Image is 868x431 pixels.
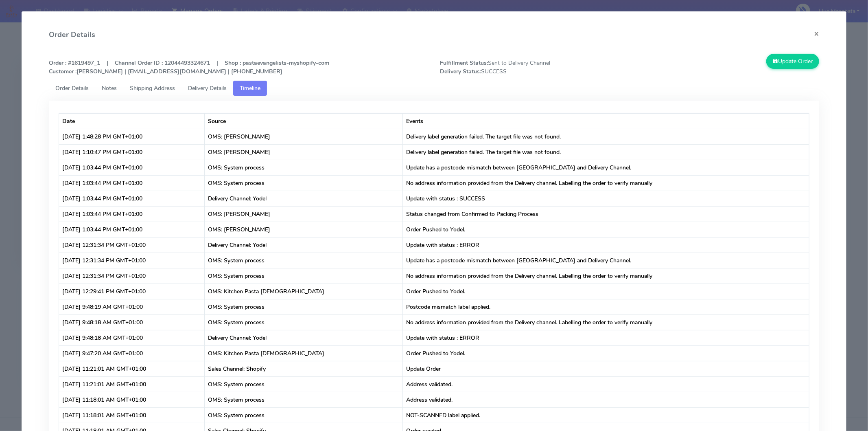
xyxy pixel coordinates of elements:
[403,191,809,206] td: Update with status : SUCCESS
[205,299,403,314] td: OMS: System process
[49,59,329,75] strong: Order : #1619497_1 | Channel Order ID : 12044493324671 | Shop : pastaevangelists-myshopify-com [P...
[205,376,403,392] td: OMS: System process
[59,253,205,268] td: [DATE] 12:31:34 PM GMT+01:00
[59,160,205,175] td: [DATE] 1:03:44 PM GMT+01:00
[205,206,403,222] td: OMS: [PERSON_NAME]
[59,407,205,423] td: [DATE] 11:18:01 AM GMT+01:00
[130,84,175,92] span: Shipping Address
[59,222,205,237] td: [DATE] 1:03:44 PM GMT+01:00
[59,144,205,160] td: [DATE] 1:10:47 PM GMT+01:00
[205,314,403,330] td: OMS: System process
[205,284,403,299] td: OMS: Kitchen Pasta [DEMOGRAPHIC_DATA]
[59,268,205,284] td: [DATE] 12:31:34 PM GMT+01:00
[403,392,809,407] td: Address validated.
[403,237,809,253] td: Update with status : ERROR
[403,175,809,191] td: No address information provided from the Delivery channel. Labelling the order to verify manually
[205,237,403,253] td: Delivery Channel: Yodel
[59,191,205,206] td: [DATE] 1:03:44 PM GMT+01:00
[205,113,403,129] th: Source
[403,160,809,175] td: Update has a postcode mismatch between [GEOGRAPHIC_DATA] and Delivery Channel.
[59,376,205,392] td: [DATE] 11:21:01 AM GMT+01:00
[188,84,227,92] span: Delivery Details
[807,23,826,44] button: Close
[434,59,630,76] span: Sent to Delivery Channel SUCCESS
[240,84,260,92] span: Timeline
[205,330,403,345] td: Delivery Channel: Yodel
[205,129,403,144] td: OMS: [PERSON_NAME]
[59,284,205,299] td: [DATE] 12:29:41 PM GMT+01:00
[403,376,809,392] td: Address validated.
[49,81,819,96] ul: Tabs
[205,345,403,361] td: OMS: Kitchen Pasta [DEMOGRAPHIC_DATA]
[403,345,809,361] td: Order Pushed to Yodel.
[403,299,809,314] td: Postcode mismatch label applied.
[55,84,89,92] span: Order Details
[205,175,403,191] td: OMS: System process
[59,299,205,314] td: [DATE] 9:48:19 AM GMT+01:00
[59,345,205,361] td: [DATE] 9:47:20 AM GMT+01:00
[205,222,403,237] td: OMS: [PERSON_NAME]
[403,284,809,299] td: Order Pushed to Yodel.
[59,330,205,345] td: [DATE] 9:48:18 AM GMT+01:00
[205,268,403,284] td: OMS: System process
[440,68,481,75] strong: Delivery Status:
[403,129,809,144] td: Delivery label generation failed. The target file was not found.
[403,330,809,345] td: Update with status : ERROR
[59,113,205,129] th: Date
[205,361,403,376] td: Sales Channel: Shopify
[59,361,205,376] td: [DATE] 11:21:01 AM GMT+01:00
[59,237,205,253] td: [DATE] 12:31:34 PM GMT+01:00
[205,253,403,268] td: OMS: System process
[102,84,117,92] span: Notes
[205,144,403,160] td: OMS: [PERSON_NAME]
[49,68,77,75] strong: Customer :
[205,160,403,175] td: OMS: System process
[59,314,205,330] td: [DATE] 9:48:18 AM GMT+01:00
[49,29,95,40] h4: Order Details
[403,144,809,160] td: Delivery label generation failed. The target file was not found.
[403,253,809,268] td: Update has a postcode mismatch between [GEOGRAPHIC_DATA] and Delivery Channel.
[766,54,819,69] button: Update Order
[403,314,809,330] td: No address information provided from the Delivery channel. Labelling the order to verify manually
[403,113,809,129] th: Events
[403,222,809,237] td: Order Pushed to Yodel.
[403,361,809,376] td: Update Order
[205,191,403,206] td: Delivery Channel: Yodel
[205,407,403,423] td: OMS: System process
[59,392,205,407] td: [DATE] 11:18:01 AM GMT+01:00
[403,268,809,284] td: No address information provided from the Delivery channel. Labelling the order to verify manually
[440,59,488,67] strong: Fulfillment Status:
[403,206,809,222] td: Status changed from Confirmed to Packing Process
[205,392,403,407] td: OMS: System process
[59,129,205,144] td: [DATE] 1:48:28 PM GMT+01:00
[59,175,205,191] td: [DATE] 1:03:44 PM GMT+01:00
[59,206,205,222] td: [DATE] 1:03:44 PM GMT+01:00
[403,407,809,423] td: NOT-SCANNED label applied.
